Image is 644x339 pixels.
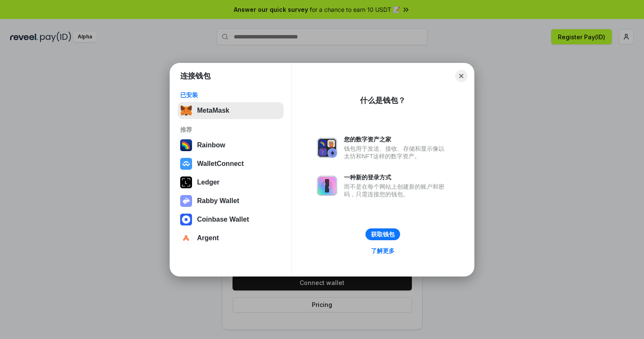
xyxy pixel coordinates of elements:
div: Coinbase Wallet [197,216,249,223]
button: Argent [178,230,284,247]
div: Rainbow [197,141,225,149]
div: 什么是钱包？ [360,95,406,106]
a: 了解更多 [366,245,400,256]
img: svg+xml,%3Csvg%20xmlns%3D%22http%3A%2F%2Fwww.w3.org%2F2000%2Fsvg%22%20fill%3D%22none%22%20viewBox... [317,138,337,158]
div: WalletConnect [197,160,244,168]
div: 一种新的登录方式 [344,174,449,181]
h1: 连接钱包 [180,71,211,81]
button: WalletConnect [178,155,284,172]
button: Coinbase Wallet [178,211,284,228]
button: Ledger [178,174,284,191]
div: Rabby Wallet [197,197,239,205]
button: Close [455,70,467,82]
div: 了解更多 [371,247,395,255]
img: svg+xml,%3Csvg%20xmlns%3D%22http%3A%2F%2Fwww.w3.org%2F2000%2Fsvg%22%20width%3D%2228%22%20height%3... [180,176,192,188]
button: 获取钱包 [365,228,400,240]
div: MetaMask [197,107,229,114]
img: svg+xml,%3Csvg%20xmlns%3D%22http%3A%2F%2Fwww.w3.org%2F2000%2Fsvg%22%20fill%3D%22none%22%20viewBox... [317,176,337,196]
img: svg+xml,%3Csvg%20fill%3D%22none%22%20height%3D%2233%22%20viewBox%3D%220%200%2035%2033%22%20width%... [180,105,192,117]
div: 推荐 [180,126,281,133]
div: 而不是在每个网站上创建新的账户和密码，只需连接您的钱包。 [344,183,449,198]
div: 钱包用于发送、接收、存储和显示像以太坊和NFT这样的数字资产。 [344,145,449,160]
img: svg+xml,%3Csvg%20width%3D%2228%22%20height%3D%2228%22%20viewBox%3D%220%200%2028%2028%22%20fill%3D... [180,232,192,244]
button: MetaMask [178,102,284,119]
div: 获取钱包 [371,231,395,238]
div: Ledger [197,179,219,186]
img: svg+xml,%3Csvg%20width%3D%2228%22%20height%3D%2228%22%20viewBox%3D%220%200%2028%2028%22%20fill%3D... [180,214,192,225]
button: Rainbow [178,137,284,154]
img: svg+xml,%3Csvg%20width%3D%2228%22%20height%3D%2228%22%20viewBox%3D%220%200%2028%2028%22%20fill%3D... [180,158,192,170]
div: Argent [197,234,219,242]
div: 已安装 [180,91,281,99]
div: 您的数字资产之家 [344,136,449,143]
button: Rabby Wallet [178,193,284,209]
img: svg+xml,%3Csvg%20width%3D%22120%22%20height%3D%22120%22%20viewBox%3D%220%200%20120%20120%22%20fil... [180,139,192,151]
img: svg+xml,%3Csvg%20xmlns%3D%22http%3A%2F%2Fwww.w3.org%2F2000%2Fsvg%22%20fill%3D%22none%22%20viewBox... [180,195,192,207]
